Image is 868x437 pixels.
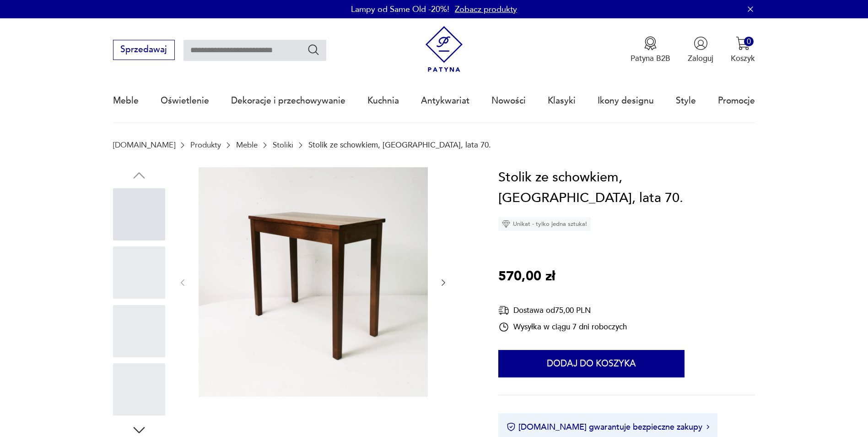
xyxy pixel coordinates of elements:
a: Promocje [718,80,755,122]
img: Ikona medalu [643,36,658,50]
a: Sprzedawaj [113,47,175,54]
p: Patyna B2B [631,53,670,64]
a: Nowości [491,80,526,122]
p: Lampy od Same Old -20%! [351,4,449,15]
div: Dostawa od 75,00 PLN [498,305,627,316]
button: Dodaj do koszyka [498,350,685,377]
h1: Stolik ze schowkiem, [GEOGRAPHIC_DATA], lata 70. [498,167,755,209]
p: Koszyk [731,53,755,64]
a: [DOMAIN_NAME] [113,141,175,149]
img: Ikonka użytkownika [694,36,708,50]
div: Wysyłka w ciągu 7 dni roboczych [498,322,627,333]
p: Stolik ze schowkiem, [GEOGRAPHIC_DATA], lata 70. [308,141,491,149]
a: Ikony designu [598,80,654,122]
a: Antykwariat [421,80,469,122]
a: Produkty [190,141,221,149]
button: Szukaj [307,43,320,56]
p: Zaloguj [688,53,713,64]
a: Meble [113,80,139,122]
a: Style [676,80,696,122]
img: Ikona strzałki w prawo [706,425,709,429]
a: Meble [236,141,258,149]
div: 0 [744,37,754,46]
a: Ikona medaluPatyna B2B [631,36,670,64]
img: Patyna - sklep z meblami i dekoracjami vintage [421,26,467,72]
button: [DOMAIN_NAME] gwarantuje bezpieczne zakupy [507,421,709,433]
img: Ikona koszyka [736,36,750,50]
button: Sprzedawaj [113,40,175,60]
a: Oświetlenie [161,80,209,122]
a: Zobacz produkty [455,4,517,15]
a: Stoliki [273,141,293,149]
a: Klasyki [548,80,576,122]
p: 570,00 zł [498,266,555,287]
button: Patyna B2B [631,36,670,64]
button: Zaloguj [688,36,713,64]
div: Unikat - tylko jedna sztuka! [498,217,591,231]
img: Zdjęcie produktu Stolik ze schowkiem, Niemcy, lata 70. [199,167,428,397]
a: Dekoracje i przechowywanie [231,80,345,122]
button: 0Koszyk [731,36,755,64]
a: Kuchnia [367,80,399,122]
img: Ikona diamentu [502,220,510,228]
img: Ikona certyfikatu [507,422,516,432]
img: Ikona dostawy [498,305,509,316]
